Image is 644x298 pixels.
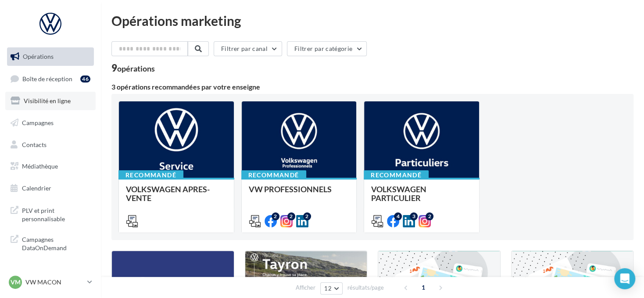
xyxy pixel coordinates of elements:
a: Opérations [5,47,96,66]
p: VW MACON [25,278,84,287]
span: Afficher [296,284,315,292]
a: Visibilité en ligne [5,92,96,110]
div: opérations [117,65,155,72]
span: Campagnes DataOnDemand [22,233,90,252]
span: Boîte de réception [22,75,72,82]
span: Campagnes [22,119,54,126]
div: 2 [303,212,311,220]
div: Recommandé [118,170,183,180]
button: Filtrer par catégorie [287,41,367,56]
a: Campagnes DataOnDemand [5,230,96,256]
div: 2 [272,212,279,220]
button: 12 [320,282,343,294]
div: Opérations marketing [111,14,633,27]
span: Opérations [23,53,54,60]
span: VM [11,278,21,287]
div: 3 opérations recommandées par votre enseigne [111,83,633,90]
span: Visibilité en ligne [24,97,71,104]
div: 4 [394,212,402,220]
span: 1 [416,280,430,294]
a: Médiathèque [5,157,96,176]
div: 3 [410,212,418,220]
span: PLV et print personnalisable [22,205,90,223]
span: VOLKSWAGEN PARTICULIER [371,184,426,203]
span: VW PROFESSIONNELS [249,184,332,194]
a: Campagnes [5,114,96,132]
span: 12 [324,285,332,292]
span: Médiathèque [22,162,58,170]
span: Contacts [22,140,47,148]
a: Calendrier [5,179,96,197]
div: 2 [287,212,295,220]
button: Filtrer par canal [214,41,282,56]
div: 9 [111,63,155,73]
div: 2 [426,212,433,220]
span: VOLKSWAGEN APRES-VENTE [126,184,210,203]
div: 46 [80,75,90,83]
a: VM VW MACON [7,274,94,291]
span: résultats/page [347,284,384,292]
a: PLV et print personnalisable [5,201,96,227]
div: Recommandé [364,170,429,180]
div: Recommandé [241,170,306,180]
div: Open Intercom Messenger [614,268,635,289]
span: Calendrier [22,184,51,192]
a: Boîte de réception46 [5,69,96,88]
a: Contacts [5,136,96,154]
